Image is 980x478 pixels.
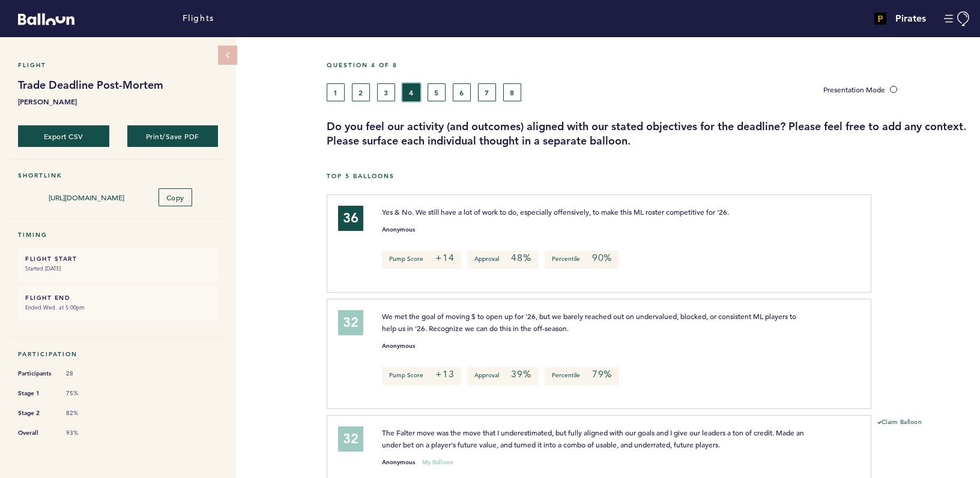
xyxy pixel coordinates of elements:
em: 79% [592,368,612,380]
p: Approval [467,367,538,385]
a: Balloon [9,12,74,25]
h3: Do you feel our activity (and outcomes) aligned with our stated objectives for the deadline? Plea... [327,119,971,148]
p: Percentile [545,251,619,269]
p: Pump Score [382,251,461,269]
svg: Balloon [18,13,74,25]
small: Anonymous [382,227,415,233]
div: 32 [338,426,363,452]
button: Manage Account [944,11,971,26]
h5: Question 4 of 8 [327,61,971,69]
small: My Balloon [422,459,453,465]
div: 32 [338,310,363,335]
h1: Trade Deadline Post-Mortem [18,78,218,92]
span: 93% [66,429,102,437]
button: 4 [402,83,420,101]
button: 3 [377,83,395,101]
span: Copy [166,193,184,202]
span: The Falter move was the move that I underestimated, but fully aligned with our goals and I give o... [382,428,806,449]
small: Anonymous [382,343,415,349]
h6: FLIGHT START [25,255,211,263]
em: +14 [435,252,454,264]
button: Copy [159,188,192,206]
span: We met the goal of moving $ to open up for '26, but we barely reached out on undervalued, blocked... [382,311,798,333]
p: Percentile [545,367,619,385]
span: Stage 1 [18,387,54,399]
h5: Top 5 Balloons [327,172,971,180]
button: 7 [478,83,496,101]
button: Claim Balloon [877,418,922,428]
button: 1 [327,83,345,101]
span: Stage 2 [18,407,54,419]
em: 48% [511,252,531,264]
h5: Timing [18,231,218,239]
span: 75% [66,389,102,398]
button: Print/Save PDF [127,125,219,147]
small: Ended Wed. at 5:00pm [25,302,211,314]
small: Anonymous [382,459,415,465]
h5: Participation [18,350,218,358]
span: 28 [66,369,102,378]
small: Started [DATE] [25,263,211,275]
em: +13 [435,368,454,380]
button: Export CSV [18,125,109,147]
h4: Pirates [895,11,926,26]
a: Flights [183,12,214,25]
button: 5 [428,83,446,101]
div: 36 [338,206,363,231]
b: [PERSON_NAME] [18,95,218,107]
button: 8 [503,83,521,101]
span: Presentation Mode [823,85,885,94]
button: 2 [352,83,370,101]
h6: FLIGHT END [25,294,211,302]
button: 6 [453,83,471,101]
span: Overall [18,427,54,439]
span: Participants [18,368,54,380]
span: 82% [66,409,102,417]
p: Pump Score [382,367,461,385]
em: 90% [592,252,612,264]
span: Yes & No. We still have a lot of work to do, especially offensively, to make this ML roster compe... [382,207,729,217]
em: 39% [511,368,531,380]
p: Approval [467,251,538,269]
h5: Shortlink [18,172,218,179]
h5: Flight [18,61,218,69]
